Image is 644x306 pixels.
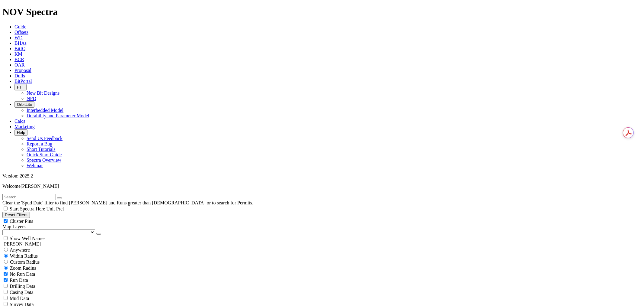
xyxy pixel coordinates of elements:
[27,158,61,163] a: Spectra Overview
[14,129,27,136] button: Help
[14,41,27,46] a: BHAs
[2,173,642,179] div: Version: 2025.2
[2,184,642,189] p: Welcome
[14,101,34,108] button: OrbitLite
[27,136,62,141] a: Send Us Feedback
[27,141,52,146] a: Report a Bug
[27,163,43,168] a: Webinar
[14,62,25,67] a: OAR
[46,206,64,211] span: Unit Pref
[14,124,35,129] a: Marketing
[10,265,36,271] span: Zoom Radius
[14,68,31,73] a: Proposal
[14,79,32,84] a: BitPortal
[17,102,32,107] span: OrbitLite
[2,194,56,200] input: Search
[27,113,89,118] a: Durability and Parameter Model
[10,296,29,301] span: Mud Data
[14,46,25,51] a: BitIQ
[14,35,23,40] a: WD
[10,259,40,265] span: Custom Radius
[17,85,24,90] span: FTT
[10,290,34,295] span: Casing Data
[27,108,63,113] a: Interbedded Model
[21,184,59,189] span: [PERSON_NAME]
[2,200,253,205] span: Clear the 'Spud Date' filter to find [PERSON_NAME] and Runs greater than [DEMOGRAPHIC_DATA] or to...
[10,272,35,277] span: No Run Data
[2,6,642,18] h1: NOV Spectra
[4,207,8,210] input: Start Spectra Here
[14,84,27,90] button: FTT
[10,236,45,241] span: Show Well Names
[10,284,35,289] span: Drilling Data
[10,278,28,283] span: Run Data
[17,130,25,135] span: Help
[14,57,24,62] a: BCR
[27,96,36,101] a: NPD
[2,241,642,247] div: [PERSON_NAME]
[14,30,28,35] a: Offsets
[2,212,30,218] button: Reset Filters
[14,24,26,29] a: Guide
[27,90,59,96] a: New Bit Designs
[2,224,26,229] span: Map Layers
[14,73,25,78] a: Dulls
[10,219,33,224] span: Cluster Pins
[27,152,62,157] a: Quick Start Guide
[10,253,38,259] span: Within Radius
[10,206,45,211] span: Start Spectra Here
[14,51,22,57] a: KM
[10,247,30,252] span: Anywhere
[27,147,56,152] a: Short Tutorials
[14,119,25,124] a: Calcs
